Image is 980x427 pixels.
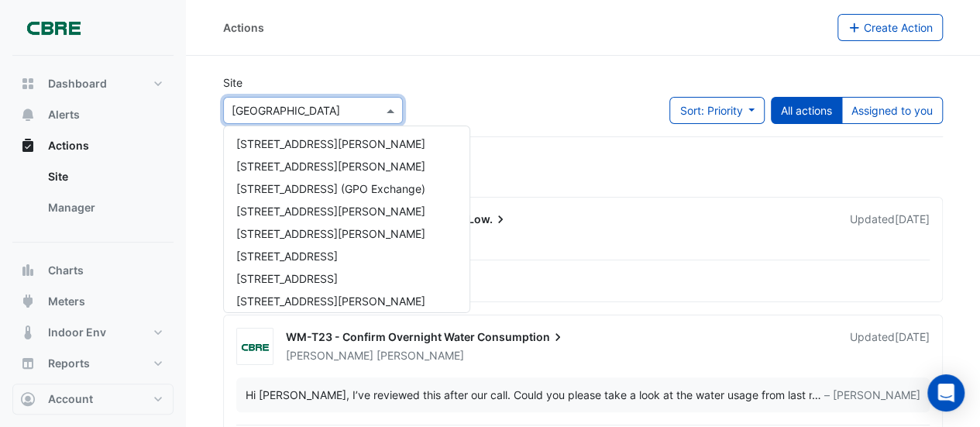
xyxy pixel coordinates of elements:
img: CBRE Charter Hall [237,339,273,355]
span: Mon 28-Jul-2025 16:28 AEST [895,212,930,226]
span: [PERSON_NAME] [286,349,373,362]
span: [STREET_ADDRESS][PERSON_NAME] [236,160,425,173]
span: [PERSON_NAME] [377,348,464,363]
a: Manager [36,192,174,223]
span: Dashboard [48,76,107,91]
div: Updated [850,329,930,363]
span: – [PERSON_NAME] [824,387,920,403]
span: Account [48,391,93,407]
span: Mon 28-Jul-2025 15:30 AEST [895,330,930,343]
span: [STREET_ADDRESS] (GPO Exchange) [236,182,425,195]
button: Assigned to you [841,97,943,124]
span: [STREET_ADDRESS] [236,272,338,285]
span: Sort: Priority [679,104,742,117]
span: Charts [48,263,84,278]
app-icon: Actions [20,138,36,153]
span: WM-T23 - Confirm Overnight Water [286,330,475,343]
div: Actions [12,161,174,229]
button: Meters [12,286,174,317]
app-icon: Indoor Env [20,325,36,340]
span: [STREET_ADDRESS][PERSON_NAME] [236,205,425,218]
button: Dashboard [12,68,174,99]
button: Charts [12,255,174,286]
button: Actions [12,130,174,161]
span: Meters [48,294,85,309]
span: Actions [48,138,89,153]
span: [STREET_ADDRESS] [236,250,338,263]
app-icon: Meters [20,294,36,309]
button: Account [12,384,174,415]
div: Hi [PERSON_NAME], I’ve reviewed this after our call. Could you please take a look at the water us... [246,387,812,403]
button: Indoor Env [12,317,174,348]
span: Reports [48,356,90,371]
span: Create Action [864,21,933,34]
span: [STREET_ADDRESS][PERSON_NAME] [236,294,425,308]
app-icon: Charts [20,263,36,278]
label: Site [223,74,242,91]
span: Indoor Env [48,325,106,340]
span: Consumption [477,329,566,345]
div: … [246,387,920,403]
div: Open Intercom Messenger [927,374,965,412]
app-icon: Alerts [20,107,36,122]
button: Alerts [12,99,174,130]
span: Alerts [48,107,80,122]
span: Low. [468,212,508,227]
app-icon: Dashboard [20,76,36,91]
button: Create Action [837,14,944,41]
a: Site [36,161,174,192]
button: All actions [771,97,842,124]
span: [STREET_ADDRESS][PERSON_NAME] [236,227,425,240]
img: Company Logo [19,12,88,43]
button: Reports [12,348,174,379]
button: Sort: Priority [669,97,765,124]
app-icon: Reports [20,356,36,371]
div: Updated [850,212,930,246]
span: [STREET_ADDRESS][PERSON_NAME] [236,137,425,150]
div: Actions [223,19,264,36]
div: Options List [224,126,469,312]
